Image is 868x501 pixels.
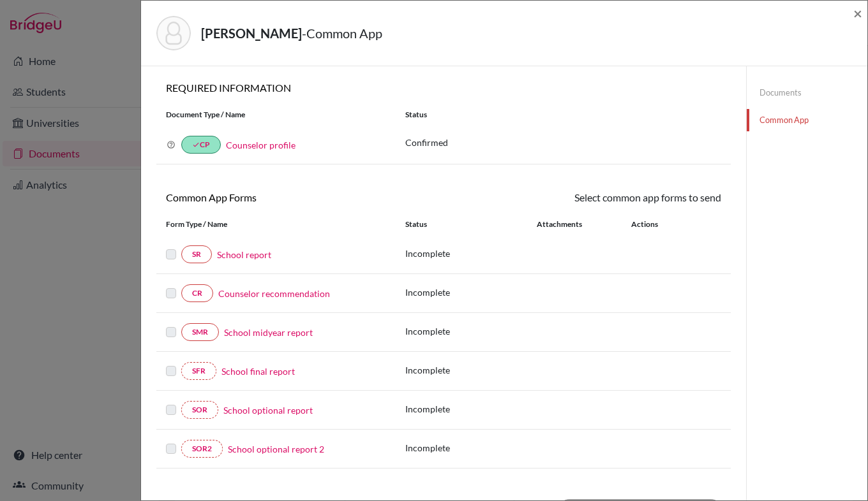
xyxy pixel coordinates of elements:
[405,363,537,377] p: Incomplete
[853,6,862,21] button: Close
[201,25,302,41] strong: [PERSON_NAME]
[405,402,537,416] p: Incomplete
[181,440,223,458] a: SOR2
[405,324,537,338] p: Incomplete
[217,248,271,261] a: School report
[537,219,616,230] div: Attachments
[853,4,862,22] span: ×
[181,362,216,380] a: SFR
[181,401,218,419] a: SOR
[616,219,695,230] div: Actions
[192,141,200,149] i: done
[223,403,313,417] a: School optional report
[405,441,537,454] p: Incomplete
[181,136,221,154] a: doneCP
[181,245,212,263] a: SR
[156,219,396,230] div: Form Type / Name
[156,191,444,203] h6: Common App Forms
[181,284,213,302] a: CR
[226,140,296,150] a: Counselor profile
[405,286,537,299] p: Incomplete
[228,442,324,456] a: School optional report 2
[405,247,537,260] p: Incomplete
[302,25,382,41] span: - Common App
[181,323,219,341] a: SMR
[396,109,731,120] div: Status
[747,82,867,104] a: Documents
[444,190,731,205] div: Select common app forms to send
[156,82,731,94] h6: REQUIRED INFORMATION
[405,219,537,230] div: Status
[156,109,396,120] div: Document Type / Name
[405,136,721,149] p: Confirmed
[747,109,867,131] a: Common App
[221,365,295,378] a: School final report
[218,287,330,300] a: Counselor recommendation
[224,326,313,339] a: School midyear report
